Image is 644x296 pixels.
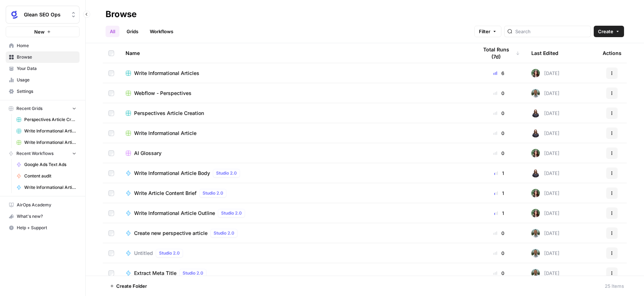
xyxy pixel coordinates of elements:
[531,169,540,177] img: pjjqhtlm6d3vtymkaxtpwkzeaz0z
[478,230,520,237] div: 0
[531,229,540,237] img: 7oyuv3ifi7r7kjuuikdoxwg5y4tv
[478,270,520,277] div: 0
[6,40,80,51] a: Home
[531,149,559,157] div: [DATE]
[24,161,76,168] span: Google Ads Text Ads
[531,249,540,257] img: 7oyuv3ifi7r7kjuuikdoxwg5y4tv
[134,110,204,117] span: Perspectives Article Creation
[24,11,67,18] span: Glean SEO Ops
[531,69,559,77] div: [DATE]
[126,150,466,157] a: AI Glossary
[6,199,80,211] a: AirOps Academy
[24,116,76,123] span: Perspectives Article Creation
[216,170,237,176] span: Studio 2.0
[478,250,520,257] div: 0
[478,210,520,217] div: 1
[13,114,80,125] a: Perspectives Article Creation
[17,54,76,60] span: Browse
[6,26,80,37] button: New
[478,170,520,177] div: 1
[531,269,540,277] img: 7oyuv3ifi7r7kjuuikdoxwg5y4tv
[474,26,501,37] button: Filter
[126,269,466,277] a: Extract Meta TitleStudio 2.0
[13,159,80,170] a: Google Ads Text Ads
[24,184,76,191] span: Write Informational Article Body
[17,77,76,83] span: Usage
[34,28,45,35] span: New
[17,65,76,72] span: Your Data
[134,210,215,217] span: Write Informational Article Outline
[183,270,203,276] span: Studio 2.0
[531,189,540,197] img: s91dr5uyxbqpg2czwscdalqhdn4p
[13,137,80,148] a: Write Informational Article
[17,225,76,231] span: Help + Support
[6,211,79,222] div: What's new?
[531,109,559,117] div: [DATE]
[24,128,76,134] span: Write Informational Articles
[531,209,540,217] img: s91dr5uyxbqpg2czwscdalqhdn4p
[531,189,559,197] div: [DATE]
[515,28,588,35] input: Search
[17,42,76,49] span: Home
[106,26,119,37] a: All
[126,90,466,97] a: Webflow - Perspectives
[134,90,191,97] span: Webflow - Perspectives
[478,90,520,97] div: 0
[134,130,196,137] span: Write Informational Article
[478,190,520,197] div: 1
[134,150,162,157] span: AI Glossary
[598,28,613,35] span: Create
[531,129,540,137] img: pjjqhtlm6d3vtymkaxtpwkzeaz0z
[531,43,558,63] div: Last Edited
[145,26,178,37] a: Workflows
[6,148,80,159] button: Recent Workflows
[479,28,490,35] span: Filter
[134,270,177,277] span: Extract Meta Title
[126,169,466,177] a: Write Informational Article BodyStudio 2.0
[8,8,21,21] img: Glean SEO Ops Logo
[17,88,76,95] span: Settings
[531,89,559,97] div: [DATE]
[13,125,80,137] a: Write Informational Articles
[6,51,80,63] a: Browse
[126,70,466,77] a: Write Informational Articles
[24,139,76,146] span: Write Informational Article
[134,70,199,77] span: Write Informational Articles
[531,169,559,177] div: [DATE]
[134,230,208,237] span: Create new perspective article
[605,282,624,290] div: 25 Items
[531,89,540,97] img: 7oyuv3ifi7r7kjuuikdoxwg5y4tv
[478,43,520,63] div: Total Runs (7d)
[531,109,540,117] img: pjjqhtlm6d3vtymkaxtpwkzeaz0z
[6,6,80,24] button: Workspace: Glean SEO Ops
[203,190,223,196] span: Studio 2.0
[6,63,80,74] a: Your Data
[478,150,520,157] div: 0
[13,182,80,193] a: Write Informational Article Body
[134,170,210,177] span: Write Informational Article Body
[6,211,80,222] button: What's new?
[134,250,153,257] span: Untitled
[221,210,242,216] span: Studio 2.0
[126,229,466,237] a: Create new perspective articleStudio 2.0
[106,9,137,20] div: Browse
[106,280,151,292] button: Create Folder
[478,110,520,117] div: 0
[6,86,80,97] a: Settings
[159,250,180,256] span: Studio 2.0
[126,209,466,217] a: Write Informational Article OutlineStudio 2.0
[214,230,234,236] span: Studio 2.0
[134,190,196,197] span: Write Article Content Brief
[126,110,466,117] a: Perspectives Article Creation
[531,209,559,217] div: [DATE]
[6,222,80,234] button: Help + Support
[6,74,80,86] a: Usage
[531,129,559,137] div: [DATE]
[17,202,76,208] span: AirOps Academy
[24,173,76,179] span: Content audit
[16,105,42,112] span: Recent Grids
[594,26,624,37] button: Create
[531,149,540,157] img: s91dr5uyxbqpg2czwscdalqhdn4p
[126,249,466,257] a: UntitledStudio 2.0
[603,43,622,63] div: Actions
